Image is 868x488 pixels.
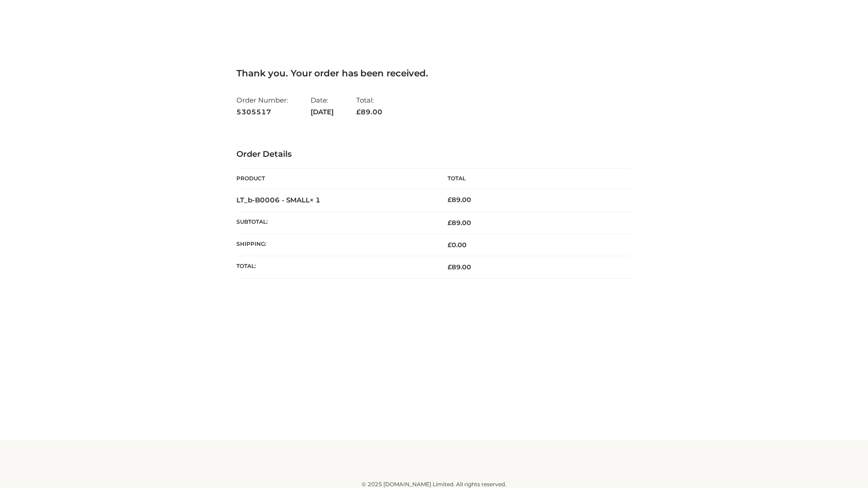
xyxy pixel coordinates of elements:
[448,263,452,271] span: £
[448,241,467,249] bdi: 0.00
[236,68,632,79] h3: Thank you. Your order has been received.
[236,211,434,234] th: Subtotal:
[448,196,452,204] span: £
[356,92,382,120] li: Total:
[311,92,334,120] li: Date:
[448,196,471,204] bdi: 89.00
[356,108,361,116] span: £
[236,234,434,256] th: Shipping:
[236,196,321,204] strong: LT_b-B0006 - SMALL
[236,150,632,160] h3: Order Details
[448,219,452,227] span: £
[236,256,434,278] th: Total:
[448,219,471,227] span: 89.00
[311,106,334,118] strong: [DATE]
[448,241,452,249] span: £
[434,169,632,189] th: Total
[356,108,382,116] span: 89.00
[236,106,288,118] strong: 5305517
[310,196,321,204] strong: × 1
[236,92,288,120] li: Order Number:
[448,263,471,271] span: 89.00
[236,169,434,189] th: Product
